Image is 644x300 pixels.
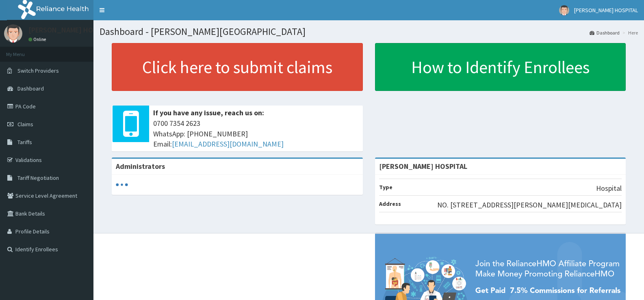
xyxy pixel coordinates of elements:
[100,26,638,37] h1: Dashboard - [PERSON_NAME][GEOGRAPHIC_DATA]
[379,183,392,191] b: Type
[116,179,128,191] svg: audio-loading
[17,67,59,74] span: Switch Providers
[559,5,569,15] img: User Image
[112,43,363,91] a: Click here to submit claims
[379,200,401,207] b: Address
[590,29,620,36] a: Dashboard
[28,26,115,34] p: [PERSON_NAME] HOSPITAL
[379,162,467,171] strong: [PERSON_NAME] HOSPITAL
[375,43,626,91] a: How to Identify Enrollees
[574,6,638,14] span: [PERSON_NAME] HOSPITAL
[4,24,22,43] img: User Image
[620,29,638,36] li: Here
[596,183,622,194] p: Hospital
[437,200,622,210] p: NO. [STREET_ADDRESS][PERSON_NAME][MEDICAL_DATA]
[28,37,48,42] a: Online
[17,174,59,181] span: Tariff Negotiation
[17,85,44,92] span: Dashboard
[172,139,284,149] a: [EMAIL_ADDRESS][DOMAIN_NAME]
[116,162,165,171] b: Administrators
[17,138,32,146] span: Tariffs
[153,118,359,149] span: 0700 7354 2623 WhatsApp: [PHONE_NUMBER] Email:
[153,108,264,117] b: If you have any issue, reach us on:
[17,121,33,128] span: Claims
